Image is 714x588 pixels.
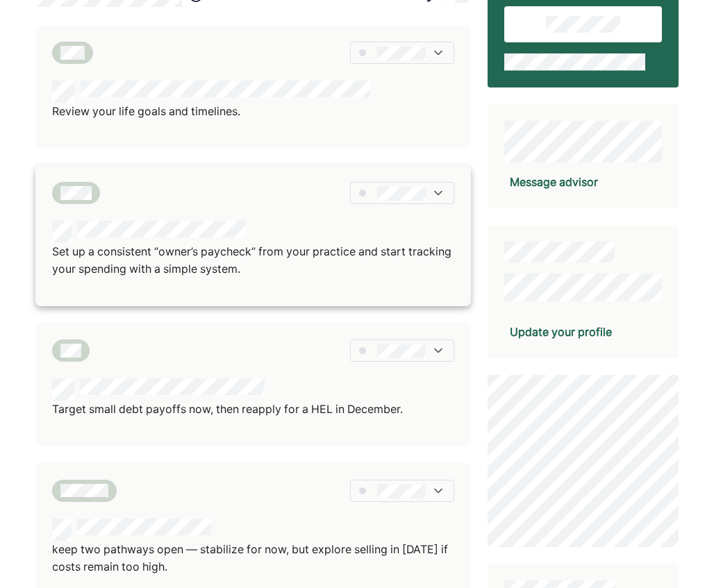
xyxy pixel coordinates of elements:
p: Target small debt payoffs now, then reapply for a HEL in December. [52,401,403,419]
div: Update your profile [510,324,612,340]
p: Set up a consistent “owner’s paycheck” from your practice and start tracking your spending with a... [52,243,454,278]
div: Message advisor [510,174,598,190]
p: keep two pathways open — stabilize for now, but explore selling in [DATE] if costs remain too high. [52,541,454,576]
p: Review your life goals and timelines. [52,103,370,121]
